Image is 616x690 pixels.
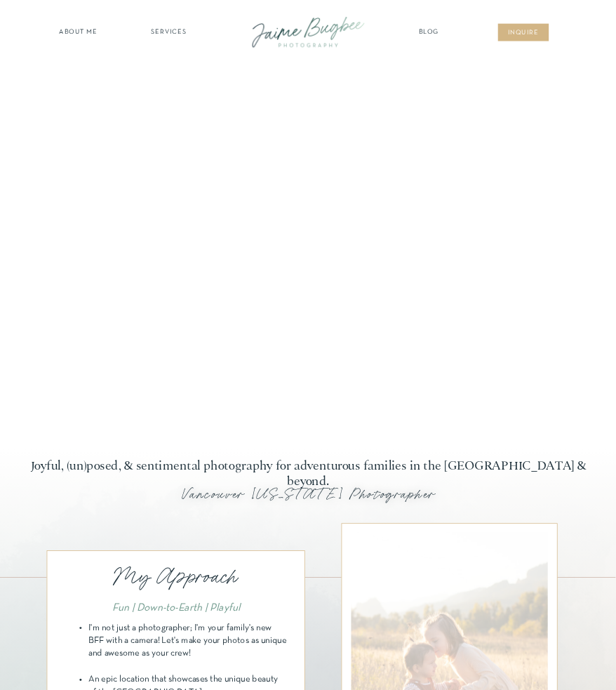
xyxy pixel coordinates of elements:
[112,603,241,613] i: Fun | Down-to-Earth | Playful
[502,28,544,39] a: inqUIre
[21,459,596,475] h2: Joyful, (un)posed, & sentimental photography for adventurous families in the [GEOGRAPHIC_DATA] & ...
[416,27,442,38] a: Blog
[140,27,198,38] a: SERVICES
[100,562,251,592] p: My Approach
[88,621,287,660] li: I'm not just a photographer; I'm your family's new BFF with a camera! Let's make your photos as u...
[56,27,101,38] a: about ME
[152,487,465,510] h1: Vancouver [US_STATE] Photographer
